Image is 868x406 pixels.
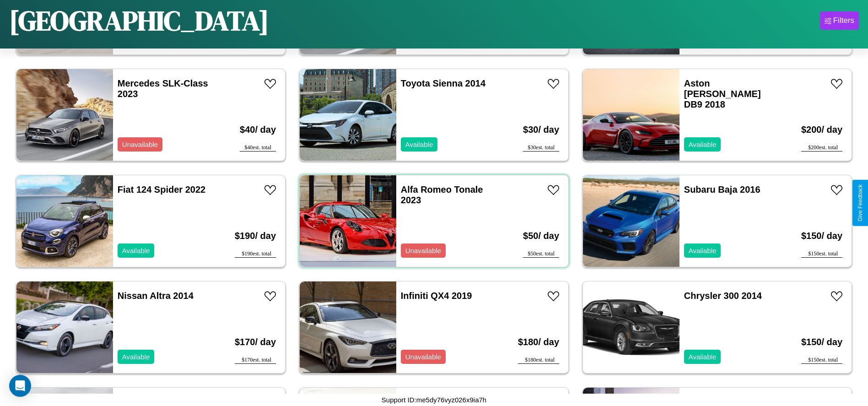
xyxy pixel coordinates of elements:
p: Unavailable [122,138,158,151]
h3: $ 150 / day [801,222,842,250]
div: $ 200 est. total [801,144,842,152]
h3: $ 170 / day [235,328,276,357]
div: $ 50 est. total [523,250,559,258]
h3: $ 150 / day [801,328,842,357]
a: Fiat 124 Spider 2022 [118,184,205,195]
p: Unavailable [405,244,441,257]
a: Mercedes SLK-Class 2023 [118,78,208,99]
p: Available [405,138,433,151]
div: $ 170 est. total [235,357,276,364]
a: Subaru Baja 2016 [684,184,760,195]
div: $ 40 est. total [240,144,276,152]
a: Alfa Romeo Tonale 2023 [401,184,483,205]
p: Available [689,351,717,363]
div: Open Intercom Messenger [9,375,31,397]
h3: $ 190 / day [235,222,276,250]
h3: $ 30 / day [523,115,559,144]
button: Filters [820,11,859,30]
h3: $ 50 / day [523,222,559,250]
h3: $ 200 / day [801,115,842,144]
p: Available [122,351,150,363]
a: Toyota Sienna 2014 [401,78,485,88]
div: $ 190 est. total [235,250,276,258]
div: $ 180 est. total [518,357,559,364]
h3: $ 180 / day [518,328,559,357]
p: Unavailable [405,351,441,363]
p: Available [122,244,150,257]
a: Infiniti QX4 2019 [401,291,472,301]
div: Give Feedback [857,184,863,222]
h1: [GEOGRAPHIC_DATA] [9,2,269,39]
p: Available [689,138,717,151]
a: Aston [PERSON_NAME] DB9 2018 [684,78,761,109]
div: Filters [833,16,854,25]
a: Nissan Altra 2014 [118,291,194,301]
p: Available [689,244,717,257]
h3: $ 40 / day [240,115,276,144]
div: $ 30 est. total [523,144,559,152]
div: $ 150 est. total [801,357,842,364]
div: $ 150 est. total [801,250,842,258]
p: Support ID: me5dy76vyz026x9ia7h [382,394,486,406]
a: Chrysler 300 2014 [684,291,762,301]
